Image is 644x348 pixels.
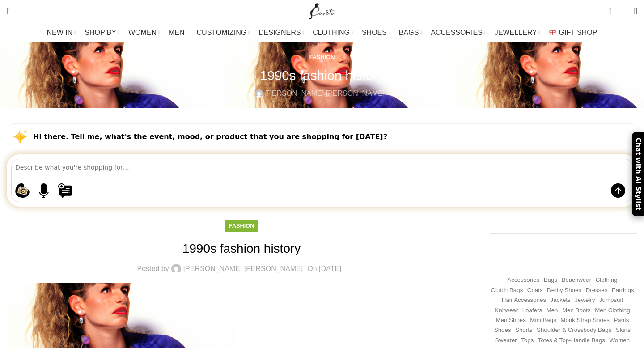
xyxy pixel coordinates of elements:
[389,89,423,97] time: On [DATE]
[521,336,534,345] a: Tops (2,988 items)
[495,28,537,37] span: JEWELLERY
[586,286,608,295] a: Dresses (9,676 items)
[604,2,616,20] a: 0
[559,28,597,37] span: GIFT SHOP
[197,24,250,42] a: CUSTOMIZING
[128,24,160,42] a: WOMEN
[85,24,119,42] a: SHOP BY
[495,306,518,315] a: Knitwear (484 items)
[265,88,385,99] a: [PERSON_NAME] [PERSON_NAME]
[560,316,610,325] a: Monk strap shoes (262 items)
[362,28,387,37] span: SHOES
[307,7,337,14] a: Site logo
[399,28,419,37] span: BAGS
[47,24,76,42] a: NEW IN
[255,89,263,98] img: author-avatar
[183,265,303,272] a: [PERSON_NAME] [PERSON_NAME]
[307,265,341,272] time: On [DATE]
[137,265,169,272] span: Posted by
[313,24,353,42] a: CLOTHING
[515,326,533,335] a: Shorts (322 items)
[491,286,523,295] a: Clutch Bags (155 items)
[169,28,185,37] span: MEN
[527,286,543,295] a: Coats (417 items)
[221,88,253,99] span: Posted by
[431,24,486,42] a: ACCESSORIES
[547,286,581,295] a: Derby shoes (233 items)
[538,336,605,345] a: Totes & Top-Handle Bags (361 items)
[7,240,476,257] h1: 1990s fashion history
[547,306,558,315] a: Men (1,906 items)
[399,24,422,42] a: BAGS
[575,296,595,305] a: Jewelry (408 items)
[537,326,611,335] a: Shoulder & Crossbody Bags (672 items)
[596,276,618,284] a: Clothing (18,677 items)
[362,24,390,42] a: SHOES
[171,264,181,274] img: author-avatar
[495,24,540,42] a: JEWELLERY
[169,24,187,42] a: MEN
[612,286,634,295] a: Earrings (184 items)
[522,306,542,315] a: Loafers (193 items)
[494,326,511,335] a: Shoes (294 items)
[599,296,623,305] a: Jumpsuit (155 items)
[549,30,556,35] img: GiftBag
[309,54,335,60] a: Fashion
[609,4,616,11] span: 0
[544,276,557,284] a: Bags (1,744 items)
[609,336,630,345] a: Women (21,933 items)
[530,316,556,325] a: Mini Bags (367 items)
[313,28,350,37] span: CLOTHING
[229,222,254,229] a: Fashion
[595,306,630,315] a: Men Clothing (418 items)
[496,316,525,325] a: Men Shoes (1,372 items)
[431,28,483,37] span: ACCESSORIES
[128,28,157,37] span: WOMEN
[495,336,517,345] a: Sweater (244 items)
[502,296,546,305] a: Hair Accessories (245 items)
[619,2,627,20] div: My Wishlist
[2,2,14,20] a: Search
[260,68,384,83] h1: 1990s fashion history
[614,316,629,325] a: Pants (1,359 items)
[258,24,304,42] a: DESIGNERS
[258,28,301,37] span: DESIGNERS
[562,306,591,315] a: Men Boots (296 items)
[616,326,631,335] a: Skirts (1,049 items)
[620,9,627,16] span: 0
[85,28,116,37] span: SHOP BY
[47,28,73,37] span: NEW IN
[551,296,571,305] a: Jackets (1,198 items)
[549,24,597,42] a: GIFT SHOP
[562,276,592,284] a: Beachwear (451 items)
[507,276,539,284] a: Accessories (745 items)
[197,28,247,37] span: CUSTOMIZING
[2,24,642,42] div: Main navigation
